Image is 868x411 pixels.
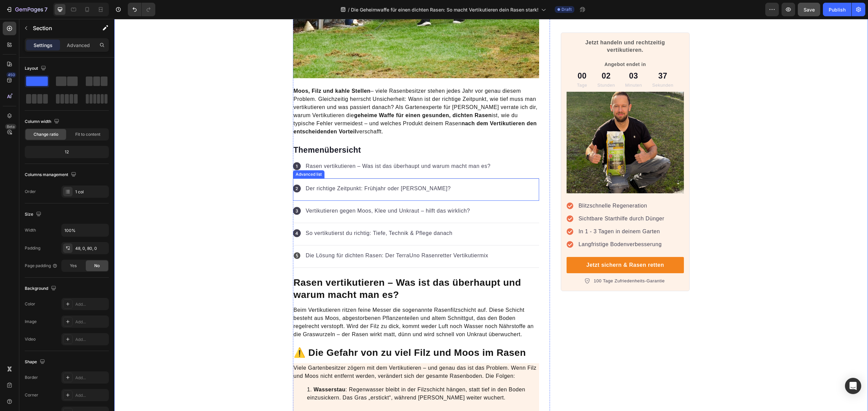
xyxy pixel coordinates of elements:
[114,19,868,411] iframe: Design area
[75,319,107,325] div: Add...
[75,301,107,307] div: Add...
[179,69,256,75] strong: Moos, Filz und kahle Stellen
[483,63,501,70] p: Stunden
[70,263,77,269] span: Yes
[463,220,551,231] div: Rich Text Editor. Editing area: main
[240,93,377,99] strong: geheime Waffe für einen gesunden, dichten Rasen
[472,242,550,250] p: Jetzt sichern & Rasen retten
[192,166,337,174] p: Der richtige Zeitpunkt: Frühjahr oder [PERSON_NAME]?
[561,6,572,13] span: Draft
[25,189,36,195] div: Order
[463,63,473,70] p: Tage
[845,378,861,394] div: Open Intercom Messenger
[128,3,155,16] div: Undo/Redo
[62,224,108,236] input: Auto
[179,328,412,339] strong: ⚠️ Die Gefahr von zu viel Filz und Moos im Rasen
[25,227,36,233] div: Width
[75,189,107,195] div: 1 col
[75,392,107,398] div: Add...
[823,3,851,16] button: Publish
[25,392,38,398] div: Corner
[179,287,425,320] p: Beim Vertikutieren ritzen feine Messer die sogenannte Rasenfilzschicht auf. Diese Schicht besteht...
[67,42,90,49] p: Advanced
[192,188,356,196] p: Vertikutieren gegen Moos, Klee und Unkraut – hilft das wirklich?
[192,233,374,241] p: Die Lösung für dichten Rasen: Der TerraUno Rasenretter Vertikutiermix
[463,195,551,205] div: Rich Text Editor. Editing area: main
[25,319,37,325] div: Image
[25,358,46,367] div: Shape
[25,336,36,342] div: Video
[25,170,78,179] div: Columns management
[348,6,350,13] span: /
[75,375,107,381] div: Add...
[75,245,107,252] div: 48, 0, 80, 0
[180,152,209,158] div: Advanced list
[25,263,58,269] div: Page padding
[471,21,551,34] span: Jetzt handeln und rechtzeitig vertikutieren.
[798,3,820,16] button: Save
[25,210,43,219] div: Size
[829,6,846,13] div: Publish
[179,126,425,136] p: Themenübersicht
[192,210,338,218] p: So vertikutierst du richtig: Tiefe, Technik & Pflege danach
[34,42,53,49] p: Settings
[33,24,88,32] p: Section
[25,301,35,307] div: Color
[5,124,16,129] div: Beta
[34,131,58,137] span: Change ratio
[463,208,551,218] div: Rich Text Editor. Editing area: main
[179,258,407,281] strong: Rasen vertikutieren – Was ist das überhaupt und warum macht man es?
[479,259,550,265] p: 100 Tage Zufriedenheits-Garantie
[464,209,550,217] p: In 1 - 3 Tagen in deinem Garten
[25,374,38,381] div: Border
[483,51,501,63] div: 02
[511,51,528,63] div: 03
[463,51,473,63] div: 00
[25,117,61,126] div: Column width
[453,20,569,49] p: Angebot endet in
[452,238,569,254] a: Jetzt sichern & Rasen retten
[25,245,40,251] div: Padding
[464,183,550,191] p: Blitzschnelle Regeneration
[179,68,425,117] p: – viele Rasenbesitzer stehen jedes Jahr vor genau diesem Problem. Gleichzeitig herrscht Unsicherh...
[179,345,425,361] p: Viele Gartenbesitzer zögern mit dem Vertikutieren – und genau das ist das Problem. Wenn Filz und ...
[464,196,550,204] p: Sichtbare Starthilfe durch Dünger
[463,182,551,192] div: Rich Text Editor. Editing area: main
[6,72,16,78] div: 450
[44,5,47,14] p: 7
[351,6,538,13] span: Die Geheimwaffe für einen dichten Rasen: So macht Vertikutieren dein Rasen stark!
[538,63,559,70] p: Sekunden
[538,51,559,63] div: 37
[464,221,550,230] p: Langfristige Bodenverbesserung
[26,147,107,157] div: 12
[25,284,58,293] div: Background
[192,143,376,151] p: Rasen vertikutieren – Was ist das überhaupt und warum macht man es?
[511,63,528,70] p: Minuten
[199,368,231,373] strong: Wasserstau
[804,7,815,13] span: Save
[25,64,47,73] div: Layout
[94,263,100,269] span: No
[452,73,569,174] img: gempages_566148665027069138-806bb1be-55f6-4805-a0b4-232a0fd8e998.png
[3,3,51,16] button: 7
[75,131,100,137] span: Fit to content
[75,337,107,343] div: Add...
